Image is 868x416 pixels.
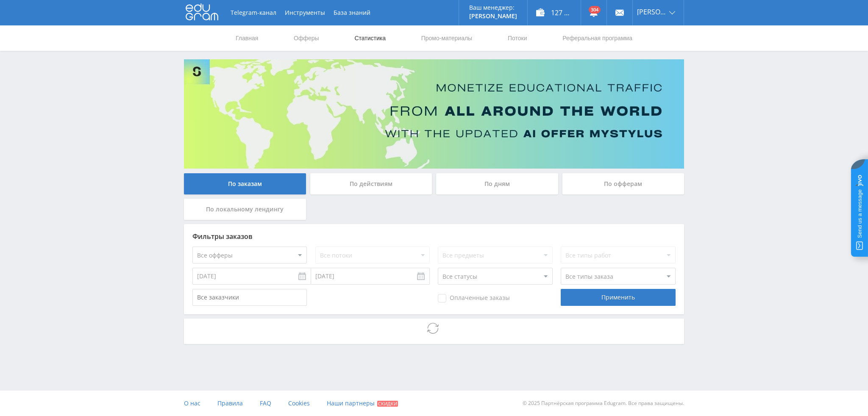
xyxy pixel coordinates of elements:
[192,289,307,306] input: Все заказчики
[562,173,684,194] div: По офферам
[327,391,398,416] a: Наши партнеры Скидки
[217,399,243,407] span: Правила
[469,13,517,19] p: [PERSON_NAME]
[469,4,517,11] p: Ваш менеджер:
[436,173,558,194] div: По дням
[293,25,320,51] a: Офферы
[438,294,510,302] span: Оплаченные заказы
[288,399,310,407] span: Cookies
[310,173,432,194] div: По действиям
[260,399,271,407] span: FAQ
[377,401,398,407] span: Скидки
[192,233,676,240] div: Фильтры заказов
[184,173,306,194] div: По заказам
[438,391,684,416] div: © 2025 Партнёрская программа Edugram. Все права защищены.
[507,25,528,51] a: Потоки
[353,25,387,51] a: Статистика
[288,391,310,416] a: Cookies
[184,59,684,169] img: Banner
[260,391,271,416] a: FAQ
[184,391,200,416] a: О нас
[562,25,633,51] a: Реферальная программа
[184,399,200,407] span: О нас
[420,25,473,51] a: Промо-материалы
[327,399,375,407] span: Наши партнеры
[217,391,243,416] a: Правила
[235,25,259,51] a: Главная
[184,199,306,220] div: По локальному лендингу
[637,8,667,15] span: [PERSON_NAME]
[561,289,675,306] div: Применить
